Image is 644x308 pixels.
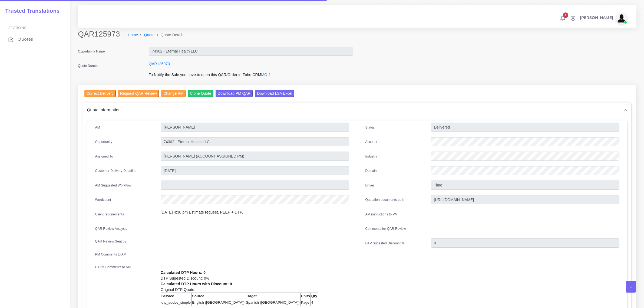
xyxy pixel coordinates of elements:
a: QAR125973 [149,62,170,66]
label: Opportunity [95,139,113,144]
label: Industry [365,154,377,159]
input: Clone Quote [188,90,213,97]
input: Correct Delivery [84,90,116,97]
label: DTPM Comments to AM [95,265,131,270]
b: Calculated DTP Hours: 0 [161,270,206,275]
td: English ([GEOGRAPHIC_DATA]) [191,299,245,306]
a: MO-1 [261,73,271,77]
label: Opportunity Name [78,49,105,54]
div: DTP Sugested Discount: 0% Original DTP Quote: [157,264,353,306]
h2: QAR125973 [78,30,124,39]
label: QAR Review Analysis [95,226,127,231]
div: To Notify the Sale you have to open this QAR/Order in Zoho CRM [145,72,357,81]
label: Quote Number [78,63,100,68]
label: Domain [365,168,377,173]
input: pm [161,152,349,161]
span: Quote information [87,107,121,113]
td: 4 [311,299,318,306]
span: 1 [563,12,568,18]
label: PM Comments to AM [95,252,127,257]
label: Status [365,125,375,130]
span: [PERSON_NAME] [580,16,613,19]
label: AM Suggested Workflow [95,183,131,188]
p: [DATE] 4:30 pm Estimate request. PEEP + DTP. [161,209,349,215]
td: dtp_adobe_simple [161,299,191,306]
a: Trusted Translations [1,6,60,15]
li: Quote Detail [155,32,182,38]
b: Calculated DTP Hours with Discount: 0 [161,282,232,286]
span: Sections [8,26,26,30]
th: Target [245,293,300,299]
input: Change PM [161,90,186,97]
label: Quotation documents path [365,197,404,202]
label: DTP Sugested Discount % [365,241,405,246]
label: Client requirements [95,212,124,217]
img: avatar [616,13,627,24]
td: Page [300,299,311,306]
label: Wordcount [95,197,111,202]
input: Download LSA Excel [255,90,294,97]
a: Quote [144,32,155,38]
th: Service [161,293,191,299]
a: Home [128,32,138,38]
input: Download PM QAR [216,90,253,97]
a: [PERSON_NAME]avatar [577,13,629,24]
th: Units [300,293,311,299]
a: 1 [558,15,567,21]
label: Comments for QAR Review [365,226,406,231]
label: AM instructions to PM [365,212,398,217]
label: Account [365,139,377,144]
span: Quotes [18,36,33,42]
label: Assigned To [95,154,113,159]
td: Spanish ([GEOGRAPHIC_DATA]) [245,299,300,306]
label: AM [95,125,100,130]
label: Driver [365,183,374,188]
input: Request QAR Review [118,90,159,97]
label: Customer Delivery Deadline [95,168,137,173]
th: Source [191,293,245,299]
th: Qty [311,293,318,299]
label: QAR Review Sent by [95,239,126,244]
h2: Trusted Translations [1,8,60,14]
a: Quotes [4,34,66,45]
div: Quote information [83,103,631,117]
